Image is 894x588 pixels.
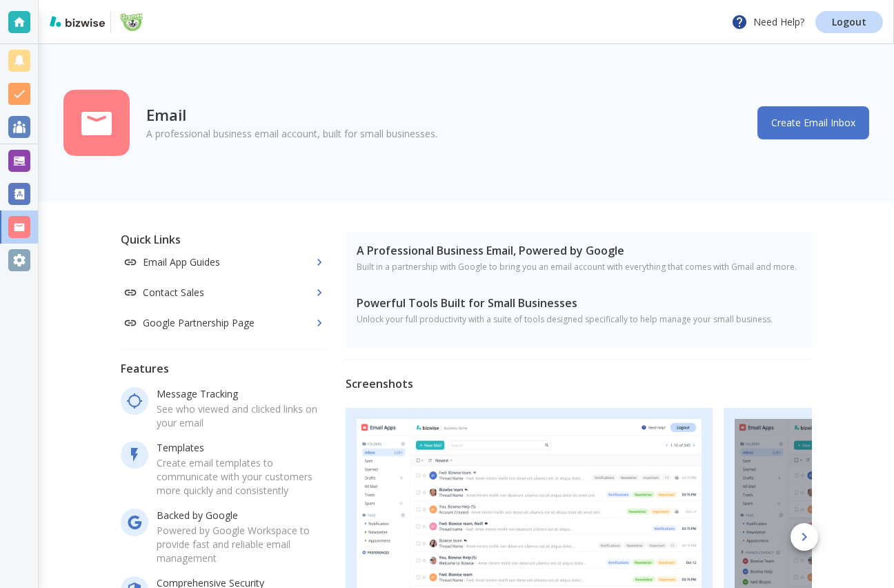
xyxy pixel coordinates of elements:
p: Unlock your full productivity with a suite of tools designed specifically to help manage your sma... [357,313,801,326]
p: See who viewed and clicked links on your email [157,402,326,430]
img: bizwise [50,16,105,27]
h5: Screenshots [346,376,812,391]
p: Templates [157,441,326,455]
a: Logout [815,11,883,33]
h5: A Professional Business Email, Powered by Google [357,243,801,258]
img: icon [63,90,130,156]
p: Email App Guides [123,255,326,269]
img: Antonio's BizPro Agency [117,11,146,33]
p: Create email templates to communicate with your customers more quickly and consistently [157,456,326,498]
button: Create Email Inbox [757,106,869,139]
h5: Features [121,361,329,376]
p: Logout [832,17,866,27]
p: Contact Sales [123,286,326,300]
h2: Email [146,105,437,124]
h5: Powerful Tools Built for Small Businesses [357,295,801,311]
p: Message Tracking [157,387,326,401]
p: Google Partnership Page [123,316,326,330]
p: Backed by Google [157,509,326,522]
p: Need Help? [731,14,804,30]
p: Built in a partnership with Google to bring you an email account with everything that comes with ... [357,261,801,273]
p: Powered by Google Workspace to provide fast and reliable email management [157,524,326,565]
p: A professional business email account, built for small businesses. [146,127,437,141]
h5: Quick Links [121,232,329,247]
